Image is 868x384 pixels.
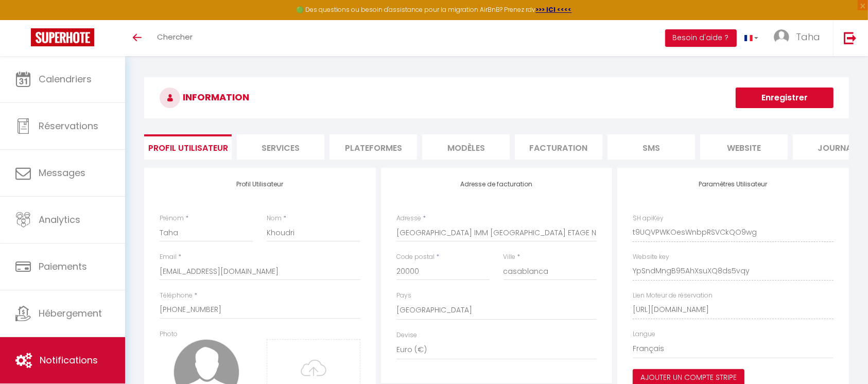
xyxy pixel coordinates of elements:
span: Paiements [39,260,87,273]
label: Ville [504,252,516,262]
label: Email [160,252,177,262]
img: logout [844,31,857,44]
label: Photo [160,329,178,339]
li: MODÈLES [422,134,510,160]
label: Lien Moteur de réservation [633,291,713,301]
span: Chercher [157,31,193,42]
label: Prénom [160,214,184,223]
li: website [700,134,788,160]
label: Adresse [396,214,421,223]
label: Pays [396,291,411,301]
label: SH apiKey [633,214,664,223]
label: Nom [267,214,282,223]
span: Notifications [40,354,98,366]
li: Plateformes [329,134,417,160]
a: Chercher [149,20,200,56]
button: Besoin d'aide ? [665,29,737,47]
img: Super Booking [31,28,94,46]
label: Téléphone [160,291,193,301]
span: Messages [39,166,85,179]
li: SMS [607,134,695,160]
li: Facturation [515,134,602,160]
label: Code postal [396,252,435,262]
span: Taha [796,30,820,43]
img: ... [774,29,789,45]
span: Calendriers [39,73,92,85]
h4: Profil Utilisateur [160,181,360,188]
h4: Adresse de facturation [396,181,597,188]
span: Réservations [39,119,98,132]
button: Enregistrer [736,88,834,108]
label: Website key [633,252,669,262]
label: Langue [633,329,655,339]
li: Services [237,134,324,160]
a: >>> ICI <<<< [536,5,572,14]
li: Profil Utilisateur [144,134,232,160]
h3: INFORMATION [144,77,849,118]
a: ... Taha [766,20,833,56]
span: Hébergement [39,307,102,320]
span: Analytics [39,213,80,226]
label: Devise [396,330,417,340]
h4: Paramètres Utilisateur [633,181,834,188]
